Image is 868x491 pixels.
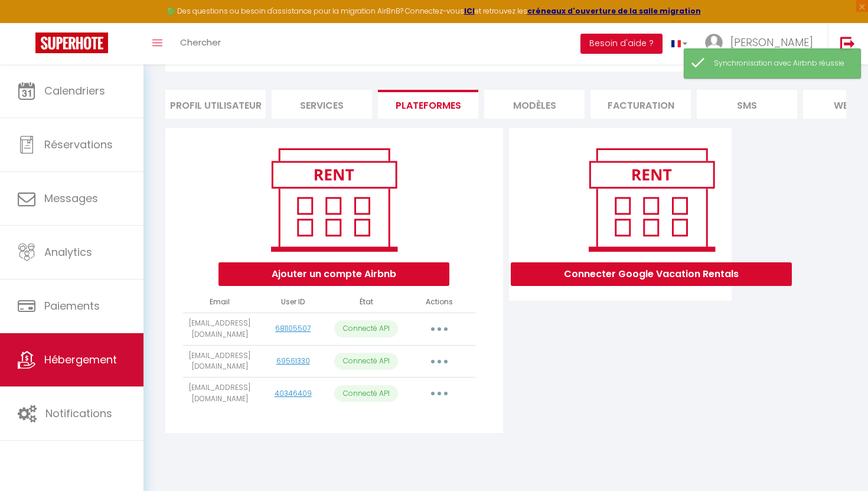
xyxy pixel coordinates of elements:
span: [PERSON_NAME] [730,35,813,50]
a: créneaux d'ouverture de la salle migration [527,6,701,16]
button: Ouvrir le widget de chat LiveChat [9,5,45,40]
a: 681105507 [275,323,311,333]
li: Facturation [590,90,691,119]
a: 69561330 [276,356,310,366]
p: Connecté API [334,320,398,337]
button: Connecter Google Vacation Rentals [511,262,792,286]
span: Hébergement [44,352,117,367]
span: Analytics [44,245,92,259]
div: Synchronisation avec Airbnb réussie [714,58,849,69]
th: User ID [256,292,329,313]
li: Profil Utilisateur [165,90,266,119]
span: Messages [44,191,98,206]
li: Services [272,90,372,119]
a: ... [PERSON_NAME] [696,23,828,64]
td: [EMAIL_ADDRESS][DOMAIN_NAME] [183,313,256,345]
img: Super Booking [35,32,108,53]
span: Réservations [44,137,113,152]
td: [EMAIL_ADDRESS][DOMAIN_NAME] [183,378,256,410]
th: Actions [403,292,476,313]
li: Plateformes [378,90,478,119]
td: [EMAIL_ADDRESS][DOMAIN_NAME] [183,345,256,378]
li: SMS [697,90,797,119]
span: Chercher [180,36,221,48]
li: MODÈLES [484,90,585,119]
p: Connecté API [334,353,398,370]
span: Notifications [45,406,112,421]
img: rent.png [576,143,727,256]
th: Email [183,292,256,313]
span: Paiements [44,298,100,313]
button: Besoin d'aide ? [580,34,663,54]
a: ICI [464,6,475,16]
a: 40346409 [275,388,312,398]
th: État [329,292,403,313]
img: logout [840,36,855,51]
p: Connecté API [334,385,398,402]
a: Chercher [171,23,230,64]
img: rent.png [259,143,409,256]
span: Calendriers [44,83,105,98]
button: Ajouter un compte Airbnb [218,262,449,286]
img: ... [705,34,723,51]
